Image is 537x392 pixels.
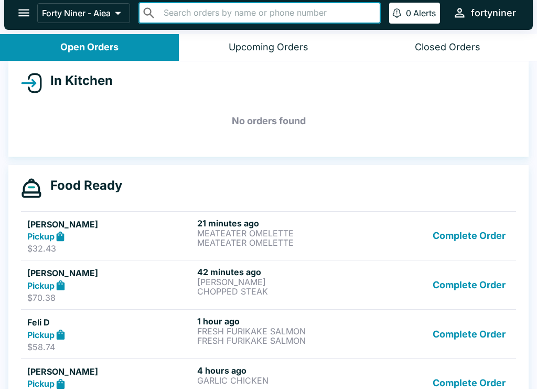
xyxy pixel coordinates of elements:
p: MEATEATER OMELETTE [197,232,363,242]
button: Complete Order [428,270,510,307]
input: Search orders by name or phone number [160,9,376,24]
h6: 42 minutes ago [197,270,363,281]
strong: Pickup [27,284,55,295]
button: fortyniner [448,5,520,28]
p: CHOPPED STEAK [197,290,363,300]
p: Forty Niner - Aiea [42,12,111,22]
a: [PERSON_NAME]Pickup$70.3842 minutes ago[PERSON_NAME]CHOPPED STEAKComplete Order [21,264,516,313]
button: Complete Order [428,222,510,258]
p: $32.43 [27,247,193,257]
p: GARLIC CHICKEN [197,379,363,389]
button: open drawer [10,3,37,30]
h4: In Kitchen [42,77,113,92]
h6: 1 hour ago [197,320,363,330]
p: 0 [406,12,411,22]
h5: [PERSON_NAME] [27,369,193,382]
p: FRESH FURIKAKE SALMON [197,340,363,349]
p: FRESH FURIKAKE SALMON [197,330,363,340]
p: $58.74 [27,345,193,356]
div: Upcoming Orders [229,45,308,57]
button: Complete Order [428,320,510,356]
h6: 4 hours ago [197,369,363,379]
div: Closed Orders [415,45,480,57]
div: Open Orders [60,45,119,57]
h5: [PERSON_NAME] [27,270,193,283]
button: Forty Niner - Aiea [37,7,130,27]
h5: No orders found [21,106,516,144]
a: Feli DPickup$58.741 hour agoFRESH FURIKAKE SALMONFRESH FURIKAKE SALMONComplete Order [21,313,516,362]
h5: Feli D [27,320,193,332]
h6: 21 minutes ago [197,222,363,232]
a: [PERSON_NAME]Pickup$32.4321 minutes agoMEATEATER OMELETTEMEATEATER OMELETTEComplete Order [21,215,516,264]
strong: Pickup [27,235,55,245]
p: Alerts [413,12,436,22]
h4: Food Ready [42,181,122,197]
p: $70.38 [27,296,193,307]
div: fortyniner [471,10,516,23]
h5: [PERSON_NAME] [27,222,193,234]
p: MEATEATER OMELETTE [197,242,363,251]
strong: Pickup [27,333,55,344]
p: [PERSON_NAME] [197,281,363,290]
